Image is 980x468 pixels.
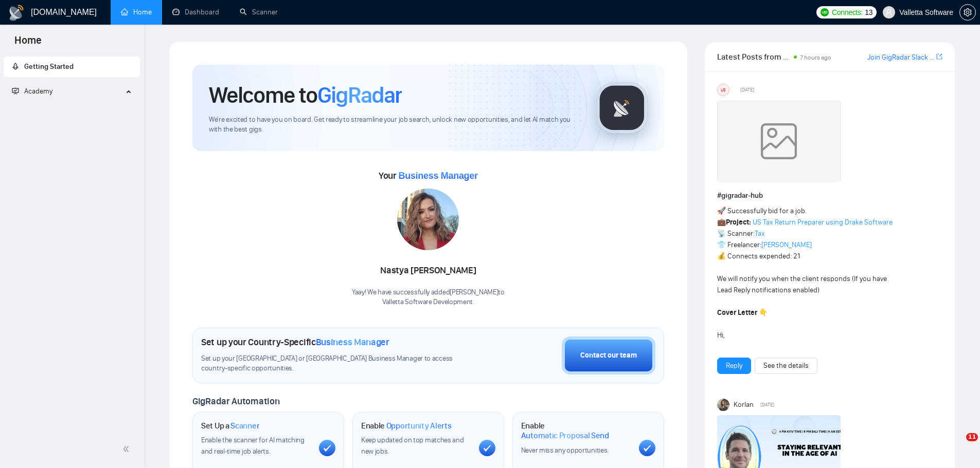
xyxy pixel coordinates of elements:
[209,115,580,135] span: We're excited to have you on board. Get ready to streamline your job search, unlock new opportuni...
[959,4,976,21] button: setting
[361,421,452,431] h1: Enable
[521,446,609,455] span: Never miss any opportunities.
[4,57,140,77] li: Getting Started
[726,218,751,227] strong: Project:
[12,63,19,70] span: rocket
[761,240,812,249] a: [PERSON_NAME]
[398,171,477,181] span: Business Manager
[936,52,942,62] a: export
[960,8,975,16] span: setting
[865,7,872,18] span: 13
[763,360,809,371] a: See the details
[397,189,459,250] img: 1686180585495-117.jpg
[717,399,729,411] img: Korlan
[379,170,478,181] span: Your
[8,5,25,21] img: logo
[230,421,259,431] span: Scanner
[753,218,893,227] a: US Tax Return Preparer using Drake Software
[521,430,609,441] span: Automatic Proposal Send
[209,81,402,109] h1: Welcome to
[596,82,648,134] img: gigradar-logo.png
[734,399,754,410] span: Korlan
[945,433,970,458] iframe: Intercom live chat
[201,336,389,348] h1: Set up your Country-Specific
[6,33,50,54] span: Home
[936,52,942,61] span: export
[740,85,754,95] span: [DATE]
[201,354,474,373] span: Set up your [GEOGRAPHIC_DATA] or [GEOGRAPHIC_DATA] Business Manager to access country-specific op...
[832,7,863,18] span: Connects:
[966,433,978,441] span: 11
[316,336,389,348] span: Business Manager
[726,360,742,371] a: Reply
[361,436,464,456] span: Keep updated on top matches and new jobs.
[24,87,52,96] span: Academy
[12,87,19,95] span: fund-projection-screen
[821,8,829,16] img: upwork-logo.png
[240,8,278,16] a: searchScanner
[201,421,259,431] h1: Set Up a
[192,396,279,407] span: GigRadar Automation
[755,358,817,374] button: See the details
[717,358,751,374] button: Reply
[386,421,452,431] span: Opportunity Alerts
[352,288,505,307] div: Yaay! We have successfully added [PERSON_NAME] to
[885,9,893,16] span: user
[122,444,133,454] span: double-left
[800,54,831,61] span: 7 hours ago
[121,8,152,16] a: homeHome
[317,81,402,109] span: GigRadar
[717,190,942,201] h1: # gigradar-hub
[12,87,52,96] span: Academy
[521,421,631,441] h1: Enable
[755,229,765,238] a: Tax
[24,62,74,71] span: Getting Started
[760,400,774,409] span: [DATE]
[562,336,655,375] button: Contact our team
[867,52,934,63] a: Join GigRadar Slack Community
[201,436,305,456] span: Enable the scanner for AI matching and real-time job alerts.
[352,297,505,307] p: Valletta Software Development .
[172,8,219,16] a: dashboardDashboard
[717,308,768,317] strong: Cover Letter 👇
[717,100,841,182] img: weqQh+iSagEgQAAAABJRU5ErkJggg==
[717,50,791,63] span: Latest Posts from the GigRadar Community
[718,84,729,96] div: US
[959,8,976,16] a: setting
[352,262,505,279] div: Nastya [PERSON_NAME]
[580,350,637,361] div: Contact our team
